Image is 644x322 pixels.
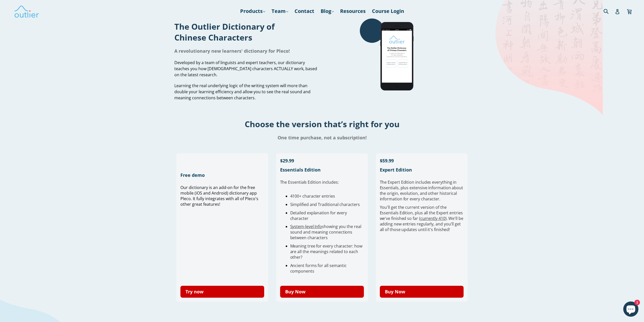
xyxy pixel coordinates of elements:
img: Outlier Linguistics [14,4,39,18]
a: Products [238,7,268,16]
a: Resources [338,7,368,16]
span: showing you the real sound and meaning connections between characters [290,224,361,240]
span: 4100+ character entries [290,193,335,199]
a: Course Login [369,7,407,16]
span: $29.99 [280,158,294,164]
a: System-level Info [290,224,322,229]
span: Learning the real underlying logic of the writing system will more than double your learning effi... [174,83,310,101]
a: Try now [180,286,264,298]
span: The Expert Edition includes e [380,179,434,185]
span: Ancient forms for all semantic components [290,263,347,274]
h1: A revolutionary new learners' dictionary for Pleco! [174,48,318,54]
a: currently 410 [420,216,445,221]
input: Search [602,6,616,16]
a: Contact [292,7,317,16]
inbox-online-store-chat: Shopify online store chat [622,301,640,318]
span: Meaning tree for every character: how are all the meanings related to each other? [290,243,362,260]
span: Detailed explanation for every character [290,210,347,221]
span: $59.99 [380,158,394,164]
span: verything in Essentials, plus extensive information about the origin, evolution, and other histor... [380,179,463,202]
a: Buy Now [280,286,364,298]
a: Team [269,7,291,16]
h1: Expert Edition [380,167,464,173]
span: The Essentials Edition includes: [280,179,339,185]
span: Developed by a team of linguists and expert teachers, our dictionary teaches you how [DEMOGRAPHIC... [174,60,317,78]
span: You'll get the current version of the Essentials Edition, plus all the Expert entries we've finis... [380,204,463,232]
h1: Essentials Edition [280,167,364,173]
h1: Free demo [180,172,264,178]
a: Buy Now [380,286,464,298]
span: Simplified and Traditional characters [290,202,360,207]
h1: The Outlier Dictionary of Chinese Characters [174,21,318,43]
a: Blog [318,7,336,16]
span: Our dictionary is an add-on for the free mobile (iOS and Android) dictionary app Pleco. It fully ... [180,185,258,207]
